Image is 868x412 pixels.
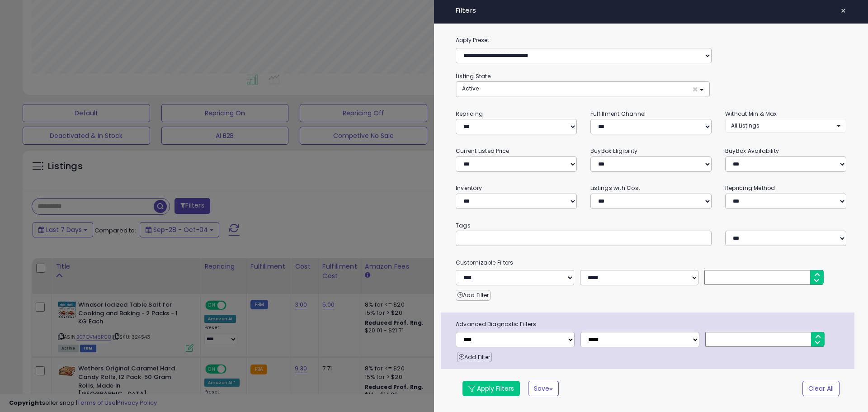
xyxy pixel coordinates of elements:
[725,184,775,192] small: Repricing Method
[802,381,840,396] button: Clear All
[590,184,640,192] small: Listings with Cost
[462,85,479,92] span: Active
[456,82,709,97] button: Active ×
[449,221,853,231] small: Tags
[456,147,509,155] small: Current Listed Price
[456,184,482,192] small: Inventory
[528,381,559,396] button: Save
[449,35,853,45] label: Apply Preset:
[837,5,850,17] button: ×
[590,110,646,118] small: Fulfillment Channel
[840,5,846,17] span: ×
[731,122,759,129] span: All Listings
[590,147,637,155] small: BuyBox Eligibility
[456,110,483,118] small: Repricing
[725,110,777,118] small: Without Min & Max
[456,7,846,14] h4: Filters
[462,381,520,396] button: Apply Filters
[456,290,491,301] button: Add Filter
[725,119,846,132] button: All Listings
[457,352,492,363] button: Add Filter
[456,72,491,80] small: Listing State
[725,147,779,155] small: BuyBox Availability
[692,85,698,94] span: ×
[449,319,854,329] span: Advanced Diagnostic Filters
[449,258,853,268] small: Customizable Filters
